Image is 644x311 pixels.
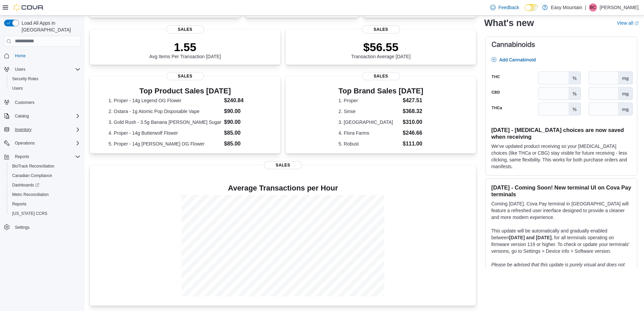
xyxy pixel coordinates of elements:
span: Sales [166,72,204,80]
dd: $240.84 [224,96,262,105]
a: View allExternal link [617,20,639,26]
a: Customers [12,98,37,107]
h3: [DATE] - [MEDICAL_DATA] choices are now saved when receiving [491,127,631,140]
span: Operations [12,139,80,147]
p: 1.55 [149,40,221,54]
span: BC [590,3,596,12]
h4: Average Transactions per Hour [95,184,471,192]
button: Users [12,65,28,73]
a: Dashboards [7,180,83,190]
button: Operations [12,139,38,147]
dt: 1. Proper - 14g Legend OG Flower [109,97,221,104]
a: Settings [12,223,32,231]
span: Sales [362,72,400,80]
button: Customers [1,97,83,107]
dt: 2. Sinse [338,108,400,115]
p: $56.55 [351,40,411,54]
a: Canadian Compliance [9,172,55,180]
button: Reports [12,153,32,161]
button: Settings [1,222,83,232]
a: Dashboards [9,181,42,189]
span: Inventory [15,127,31,132]
dd: $368.32 [403,107,423,115]
span: Users [12,86,23,91]
span: [US_STATE] CCRS [12,211,47,216]
span: Dark Mode [525,11,525,12]
a: Home [12,52,28,60]
button: BioTrack Reconciliation [7,161,83,171]
span: Canadian Compliance [9,172,80,180]
span: Sales [264,161,302,169]
span: Dashboards [9,181,80,189]
span: Canadian Compliance [12,173,52,178]
div: Transaction Average [DATE] [351,40,411,59]
span: Users [15,67,25,72]
dt: 5. Robust [338,140,400,147]
p: We've updated product receiving so your [MEDICAL_DATA] choices (like THCa or CBG) stay visible fo... [491,143,631,170]
span: BioTrack Reconciliation [12,163,54,169]
dt: 2. Ostara - 1g Atomic Pop Disposable Vape [109,108,221,115]
p: | [585,3,586,12]
span: Metrc Reconciliation [12,192,49,197]
dt: 3. [GEOGRAPHIC_DATA] [338,119,400,126]
p: Coming [DATE], Cova Pay terminal in [GEOGRAPHIC_DATA] will feature a refreshed user interface des... [491,200,631,221]
dd: $111.00 [403,140,423,148]
span: Sales [166,25,204,34]
a: Users [9,84,25,92]
dd: $427.51 [403,96,423,105]
span: Load All Apps in [GEOGRAPHIC_DATA] [19,20,80,33]
button: Inventory [1,125,83,134]
span: Reports [12,153,80,161]
a: Security Roles [9,75,41,83]
dt: 5. Proper - 14g [PERSON_NAME] OG Flower [109,140,221,147]
span: Catalog [12,112,80,120]
img: Cova [14,4,44,11]
button: Users [7,84,83,93]
span: Catalog [15,113,29,119]
span: Settings [12,223,80,231]
span: Security Roles [12,76,38,82]
span: Metrc Reconciliation [9,191,80,199]
button: Catalog [1,111,83,121]
div: Avg Items Per Transaction [DATE] [149,40,221,59]
button: Operations [1,138,83,148]
span: Users [9,84,80,92]
p: This update will be automatically and gradually enabled between , for all terminals operating on ... [491,227,631,254]
span: Washington CCRS [9,209,80,218]
dt: 4. Proper - 14g Butterwolf Flower [109,130,221,136]
svg: External link [635,21,639,25]
dd: $85.00 [224,129,262,137]
button: Home [1,51,83,61]
span: Reports [15,154,29,159]
a: Feedback [487,1,522,14]
span: Operations [15,140,35,146]
span: Customers [15,100,34,105]
span: BioTrack Reconciliation [9,162,80,170]
h2: What's new [484,18,534,28]
span: Customers [12,98,80,106]
span: Home [15,53,26,59]
div: Ben Clements [589,3,597,12]
input: Dark Mode [525,4,539,11]
dd: $90.00 [224,107,262,115]
span: Users [12,65,80,73]
dt: 3. Gold Rush - 3.5g Banana [PERSON_NAME] Sugar [109,119,221,126]
dd: $246.66 [403,129,423,137]
button: Metrc Reconciliation [7,190,83,199]
span: Home [12,51,80,60]
button: Inventory [12,126,34,134]
strong: [DATE] and [DATE] [509,235,551,240]
em: Please be advised that this update is purely visual and does not impact payment functionality. [491,262,625,274]
span: Security Roles [9,75,80,83]
p: Easy Mountain [551,3,582,12]
button: Reports [1,152,83,161]
span: Feedback [498,4,519,11]
span: Reports [12,201,26,207]
dd: $310.00 [403,118,423,126]
span: Dashboards [12,182,39,188]
dd: $85.00 [224,140,262,148]
button: Canadian Compliance [7,171,83,180]
h3: [DATE] - Coming Soon! New terminal UI on Cova Pay terminals [491,184,631,198]
nav: Complex example [4,48,80,250]
a: [US_STATE] CCRS [9,209,50,218]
